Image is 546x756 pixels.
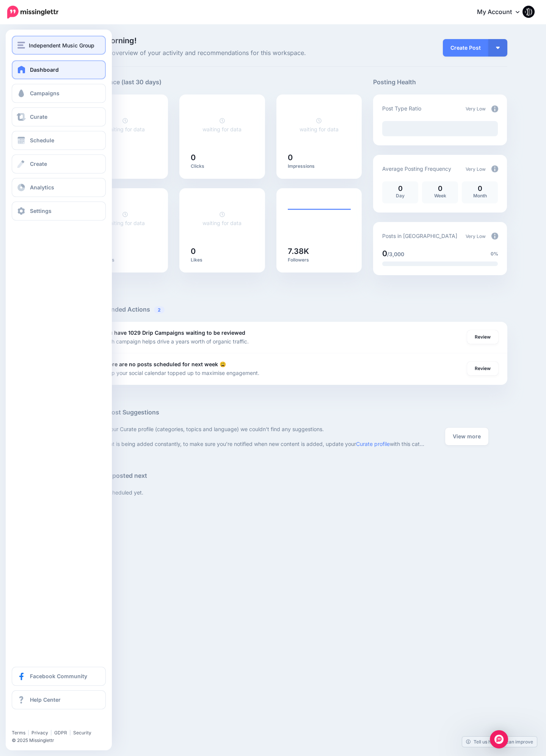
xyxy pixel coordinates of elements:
h5: Performance (last 30 days) [83,77,162,87]
li: © 2025 Missinglettr [12,737,91,744]
a: waiting for data [202,117,242,132]
p: New content is being added constantly, to make sure you're notified when new content is added, up... [83,439,426,448]
h5: 0 [191,247,254,255]
img: Missinglettr [7,6,58,19]
p: Posts in [GEOGRAPHIC_DATA] [382,232,457,240]
span: Very Low [466,233,486,239]
a: Dashboard [12,60,106,79]
a: Facebook Community [12,667,106,686]
p: Clicks [191,163,254,169]
span: Here's an overview of your activity and recommendations for this workspace. [83,48,362,58]
span: 2 [154,306,165,313]
a: waiting for data [300,117,339,132]
a: waiting for data [106,117,145,132]
p: Followers [288,257,351,263]
span: Day [396,193,405,198]
img: menu.png [17,42,25,49]
p: Posts [94,163,157,169]
p: Average Posting Frequency [382,164,451,173]
img: info-circle-grey.png [491,106,498,112]
span: Independent Music Group [29,41,94,50]
span: Month [473,193,487,198]
span: Curate [30,113,47,120]
span: Very Low [466,166,486,172]
span: 0 [382,249,387,258]
p: Based on your Curate profile (categories, topics and language) we couldn't find any suggestions. [83,425,426,433]
a: Curate profile [356,441,390,447]
p: Impressions [288,163,351,169]
span: /3,000 [387,251,404,257]
a: View more [445,428,488,445]
img: info-circle-grey.png [491,233,498,239]
p: 0 [386,185,414,192]
h5: 0 [94,247,157,255]
span: Create [30,161,47,167]
h5: Posting Health [373,77,507,87]
span: | [28,730,29,736]
span: Campaigns [30,90,60,96]
h5: 0 [288,154,351,161]
div: Open Intercom Messenger [490,730,508,748]
button: Independent Music Group [12,36,106,55]
span: Week [434,193,446,198]
a: Schedule [12,131,106,150]
p: Post Type Ratio [382,104,421,113]
h5: Curated Post Suggestions [83,408,507,417]
a: Analytics [12,178,106,197]
a: Review [467,330,498,344]
span: Facebook Community [30,673,87,679]
h5: 0 [94,154,157,161]
span: Settings [30,208,52,214]
span: Dashboard [30,66,59,73]
a: My Account [469,3,535,22]
a: Create Post [443,39,488,57]
p: Retweets [94,257,157,263]
p: 0 [426,185,454,192]
a: Security [73,730,91,736]
img: info-circle-grey.png [491,165,498,172]
p: 0 [466,185,494,192]
span: Very Low [466,106,486,112]
a: Tell us how we can improve [462,737,537,747]
span: Schedule [30,137,54,143]
h5: 0 [191,154,254,161]
span: | [50,730,52,736]
a: Settings [12,202,106,220]
p: Likes [191,257,254,263]
a: Privacy [31,730,48,736]
p: Each campaign helps drive a years worth of organic traffic. [102,337,249,346]
span: Help Center [30,696,61,703]
a: GDPR [54,730,67,736]
b: There are no posts scheduled for next week 😩 [102,361,226,367]
a: Curate [12,107,106,126]
a: waiting for data [202,211,242,226]
a: Terms [12,730,25,736]
h5: Due to be posted next [83,471,507,480]
p: Keep your social calendar topped up to maximise engagement. [102,369,259,377]
h5: Recommended Actions [83,305,507,314]
span: Analytics [30,184,54,191]
a: Review [467,362,498,375]
a: waiting for data [106,211,145,226]
p: No posts scheduled yet. [83,488,507,497]
span: | [69,730,71,736]
b: You have 1029 Drip Campaigns waiting to be reviewed [102,329,245,336]
img: arrow-down-white.png [496,47,500,49]
h5: 7.38K [288,247,351,255]
a: Campaigns [12,84,106,103]
span: 0% [491,250,498,258]
a: Help Center [12,690,106,709]
a: Create [12,154,106,173]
